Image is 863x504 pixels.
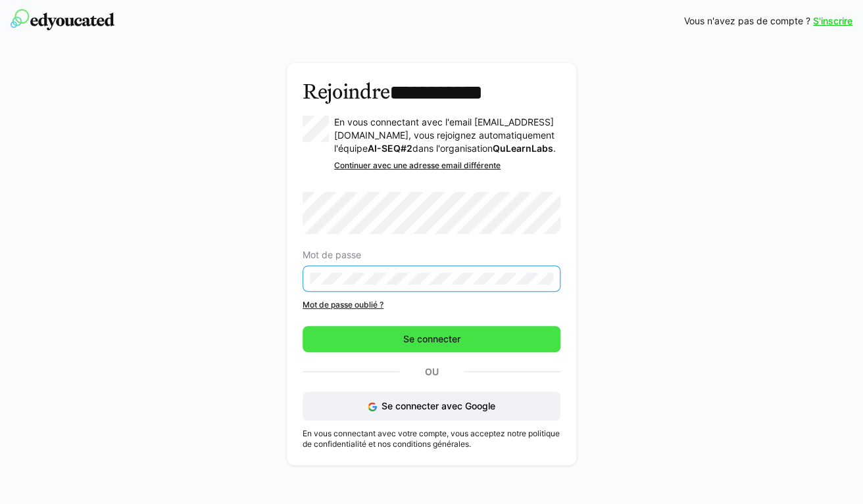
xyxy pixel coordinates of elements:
span: Se connecter [401,332,462,346]
span: Se connecter avec Google [382,400,495,411]
img: edyoucated [11,9,114,30]
a: S'inscrire [813,14,852,28]
h3: Rejoindre [303,79,560,105]
span: Vous n'avez pas de compte ? [684,14,810,28]
strong: AI-SEQ#2 [368,143,412,154]
button: Se connecter avec Google [303,392,560,421]
button: Se connecter [303,326,560,352]
p: En vous connectant avec votre compte, vous acceptez notre politique de confidentialité et nos con... [303,428,560,449]
a: Mot de passe oublié ? [303,300,560,310]
p: Ou [399,363,464,381]
div: Continuer avec une adresse email différente [334,160,560,171]
p: En vous connectant avec l'email [EMAIL_ADDRESS][DOMAIN_NAME], vous rejoignez automatiquement l'éq... [334,116,560,155]
strong: QuLearnLabs [493,143,553,154]
span: Mot de passe [303,250,361,260]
